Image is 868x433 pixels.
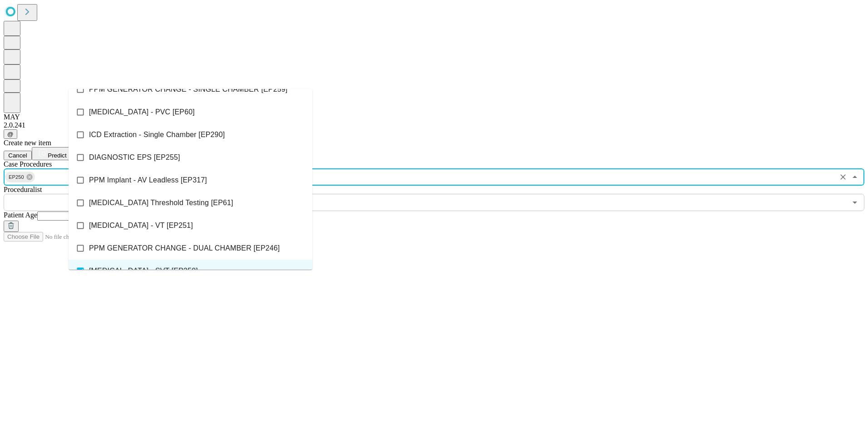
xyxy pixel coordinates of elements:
span: Proceduralist [4,186,42,193]
span: ICD Extraction - Single Chamber [EP290] [89,129,225,140]
span: [MEDICAL_DATA] Threshold Testing [EP61] [89,197,233,208]
button: Predict [32,147,74,160]
span: PPM GENERATOR CHANGE - SINGLE CHAMBER [EP259] [89,84,287,95]
span: DIAGNOSTIC EPS [EP255] [89,152,180,163]
span: EP250 [5,172,28,182]
span: PPM Implant - AV Leadless [EP317] [89,175,207,186]
div: 2.0.241 [4,121,864,129]
span: Patient Age [4,211,37,219]
div: MAY [4,113,864,121]
span: Cancel [8,152,27,159]
button: @ [4,129,17,139]
button: Close [848,171,861,183]
span: PPM GENERATOR CHANGE - DUAL CHAMBER [EP246] [89,243,280,254]
span: [MEDICAL_DATA] - PVC [EP60] [89,107,195,118]
button: Open [848,196,861,209]
button: Clear [837,171,849,183]
span: Scheduled Procedure [4,160,52,168]
span: [MEDICAL_DATA] - SVT [EP250] [89,266,198,276]
span: @ [7,131,14,138]
button: Cancel [4,151,32,160]
span: Create new item [4,139,51,147]
div: EP250 [5,172,35,182]
span: [MEDICAL_DATA] - VT [EP251] [89,220,193,231]
span: Predict [48,152,66,159]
